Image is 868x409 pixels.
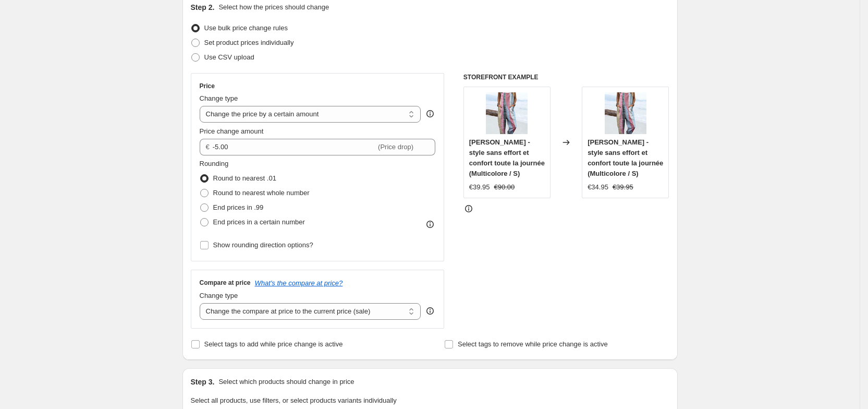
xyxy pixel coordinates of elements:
span: [PERSON_NAME] - style sans effort et confort toute la journée (Multicolore / S) [588,138,663,177]
h3: Price [200,82,215,90]
span: Round to nearest .01 [213,174,276,182]
span: Round to nearest whole number [213,189,310,197]
img: Kobiety_w_stylu_vintage_kwiatowy_kombinezon_-_styl_bez_wysilku_i_komfort_calodniowy_0_d6c34f55-fe... [605,92,646,134]
h2: Step 2. [191,2,215,13]
span: Price change amount [200,127,264,135]
h2: Step 3. [191,377,215,387]
strike: €39.95 [613,182,633,193]
strike: €90.00 [494,182,515,193]
h3: Compare at price [200,279,251,287]
span: Select tags to remove while price change is active [458,340,608,348]
span: Show rounding direction options? [213,241,313,249]
span: Set product prices individually [204,39,294,46]
span: Use CSV upload [204,53,254,61]
div: help [425,109,435,119]
div: €34.95 [588,182,608,193]
span: Rounding [200,160,229,167]
span: Use bulk price change rules [204,24,288,32]
span: End prices in a certain number [213,218,305,226]
span: € [206,143,210,151]
input: -10.00 [213,139,376,155]
span: Change type [200,292,238,299]
span: [PERSON_NAME] - style sans effort et confort toute la journée (Multicolore / S) [469,138,545,177]
h6: STOREFRONT EXAMPLE [463,73,669,81]
p: Select which products should change in price [218,377,354,387]
span: Select all products, use filters, or select products variants individually [191,396,397,404]
button: What's the compare at price? [255,279,343,287]
div: help [425,306,435,316]
p: Select how the prices should change [218,2,329,13]
span: Select tags to add while price change is active [204,340,343,348]
img: Kobiety_w_stylu_vintage_kwiatowy_kombinezon_-_styl_bez_wysilku_i_komfort_calodniowy_0_d6c34f55-fe... [486,92,528,134]
div: €39.95 [469,182,490,193]
span: Change type [200,94,238,102]
span: (Price drop) [378,143,413,151]
span: End prices in .99 [213,203,264,211]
